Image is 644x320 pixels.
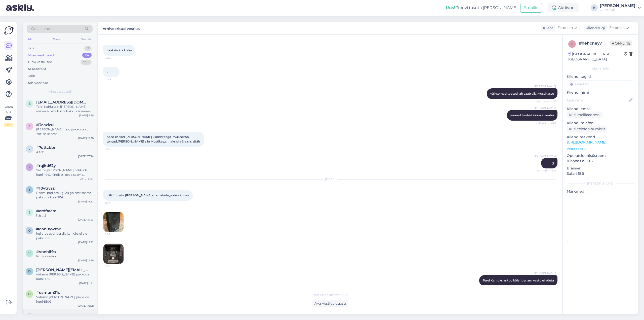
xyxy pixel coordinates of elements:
[548,3,579,12] div: Aktiivne
[4,26,14,35] img: Askly Logo
[510,113,554,117] span: suured tooted sinna ei mahu
[107,48,132,52] span: tooksin ära kohe
[313,293,348,297] span: Vestlus on arhiveeritud
[584,25,605,31] div: Klienditugi
[79,177,94,181] div: [DATE] 17:17
[534,154,556,158] span: [PERSON_NAME]
[36,213,94,218] div: hästi :)
[107,193,189,197] span: väli ürituste [PERSON_NAME],mis pakute,puhas korras
[28,53,54,58] div: Minu vestlused
[103,177,557,182] div: [DATE]
[536,99,556,103] span: Nähtud ✓ 10:59
[567,181,634,186] div: [PERSON_NAME]
[36,227,61,231] span: #qon0ywmd
[78,259,94,262] div: [DATE] 12:26
[103,244,124,264] img: Attachment
[567,166,634,171] p: Brauser
[28,210,30,214] span: e
[28,60,52,65] div: Tiimi vestlused
[567,140,606,145] a: [URL][DOMAIN_NAME]
[567,147,634,151] p: Vaata edasi ...
[36,186,55,191] span: #10ytrysz
[79,281,94,285] div: [DATE] 11:21
[103,212,124,232] img: Attachment
[609,25,625,31] span: Estonian
[567,74,634,79] p: Kliendi tag'id
[541,25,553,31] div: Klient
[36,145,55,150] span: #7dttcbbr
[36,295,94,304] div: Võtame [PERSON_NAME] pakkuda kuni 650€
[28,46,34,51] div: Uus
[4,105,13,127] div: Vaata siia
[490,92,554,95] span: väiksemad tooted jah saab viia Mustikasse
[567,120,634,126] p: Kliendi telefon
[600,4,641,12] a: [PERSON_NAME]Luutar OÜ
[105,147,124,151] span: 11:59
[28,102,31,105] span: b
[567,171,634,176] p: Safari 18.5
[567,112,602,118] div: Küsi meiliaadressi
[534,84,556,88] span: [PERSON_NAME]
[36,100,89,104] span: berakabinho@gmail.com
[600,4,635,8] div: [PERSON_NAME]
[552,161,554,165] span: ;)
[36,254,94,259] div: Kohe saadan
[36,163,56,168] span: #rqjkd62y
[105,232,124,236] span: 6:07
[36,209,57,213] span: #erdfracm
[105,56,124,60] span: 10:55
[36,231,94,240] div: kui e-poes ei leia siis kahjuks ei ole pakkuda
[36,104,94,114] div: Tere! Kahjuks ei [PERSON_NAME] võimalik osta kulda kokku nii suures koguses. Oleme väike ettevõte...
[84,46,92,51] div: 0
[27,36,32,43] div: All
[568,51,624,62] div: [GEOGRAPHIC_DATA], [GEOGRAPHIC_DATA]
[28,251,30,255] span: v
[107,135,200,143] span: need käivad [PERSON_NAME] klambritega ,mul eeltöö tehtud,[PERSON_NAME] siin Mustikas,annaks siia ...
[52,36,61,43] div: Web
[29,188,30,192] span: 1
[567,134,634,140] p: Klienditeekond
[28,229,31,232] span: q
[28,74,35,79] div: Kõik
[29,124,30,128] span: 3
[28,292,31,296] span: d
[36,123,54,127] span: #3aazizul
[567,189,634,194] p: Märkmed
[610,41,632,46] span: Offline
[28,67,46,72] div: AI Assistent
[31,26,51,31] span: Otsi kliente
[520,3,542,13] button: Emailid
[48,89,71,94] span: Minu vestlused
[483,278,554,282] span: Tere! Kahjuks antud kõlarit enam vastu ei võeta
[571,42,573,46] span: h
[567,153,634,158] p: Operatsioonisüsteem
[28,81,48,86] div: Arhiveeritud
[28,165,31,169] span: r
[537,169,556,172] span: Nähtud ✓ 12:15
[78,240,94,244] div: [DATE] 15:32
[600,8,635,12] div: Luutar OÜ
[36,290,60,295] span: #dsmum21s
[81,60,92,65] div: 99+
[107,70,108,74] span: ?
[79,114,94,117] div: [DATE] 9:38
[4,123,13,127] div: 2 / 3
[105,78,124,81] span: 10:55
[103,25,140,31] label: Arhiveeritud vestlus
[36,127,94,136] div: [PERSON_NAME] ning pakkuda kuni 70€ selle eest
[36,168,94,177] div: Saame [PERSON_NAME] pakkuda kuni 40€, kindlasti peab saama toodet ka kontrollida
[78,136,94,140] div: [DATE] 17:36
[78,304,94,308] div: [DATE] 10:58
[446,5,455,10] b: Uus!
[78,218,94,222] div: [DATE] 15:43
[579,40,610,46] div: # hehcneyv
[105,264,124,268] span: 6:07
[82,53,92,58] div: 24
[567,80,634,88] input: Lisa tag
[28,269,31,273] span: d
[446,5,518,11] div: Proovi tasuta [PERSON_NAME]:
[29,147,30,151] span: 7
[567,126,607,132] div: Küsi telefoninumbrit
[80,36,93,43] div: Socials
[36,150,94,154] div: Aitäh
